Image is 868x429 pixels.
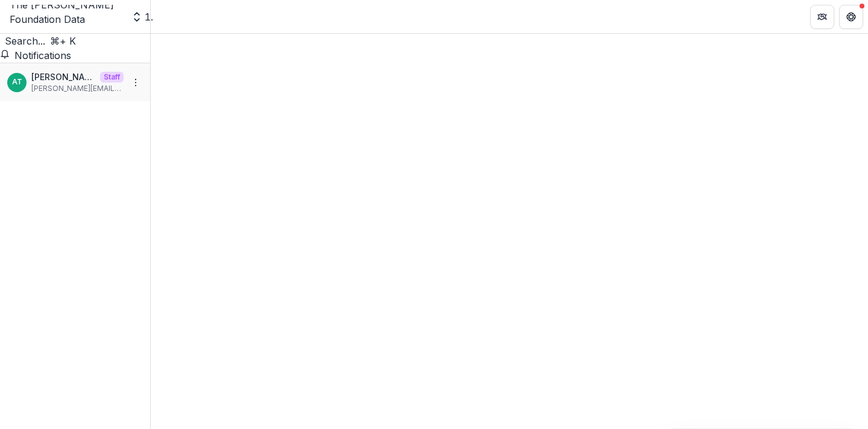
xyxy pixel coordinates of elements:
[156,10,198,24] nav: breadcrumb
[31,70,95,83] p: [PERSON_NAME]
[128,75,143,90] button: More
[839,5,863,29] button: Get Help
[31,83,124,94] p: [PERSON_NAME][EMAIL_ADDRESS][DOMAIN_NAME]
[14,49,71,61] span: Notifications
[5,35,45,47] span: Search...
[12,78,22,86] div: Anna Test
[128,5,145,29] button: Open entity switcher
[50,34,76,48] div: ⌘ + K
[810,5,834,29] button: Partners
[100,72,124,83] p: Staff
